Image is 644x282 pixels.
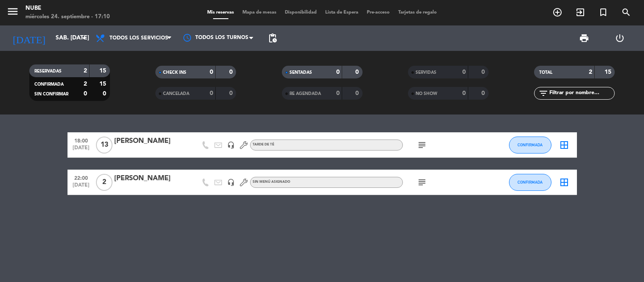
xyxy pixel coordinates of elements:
span: Disponibilidad [281,10,321,15]
span: print [579,33,589,43]
i: turned_in_not [598,7,608,17]
span: CONFIRMADA [517,142,543,147]
i: menu [6,5,19,18]
strong: 15 [605,69,613,75]
span: CANCELADA [163,92,189,96]
button: CONFIRMADA [509,137,551,154]
span: RE AGENDADA [290,92,321,96]
strong: 0 [355,69,360,75]
i: search [621,7,631,17]
strong: 0 [462,90,466,96]
span: Sin menú asignado [253,180,290,184]
strong: 0 [229,90,234,96]
button: menu [6,5,19,21]
strong: 15 [99,81,108,87]
span: [DATE] [70,182,92,192]
span: 13 [96,137,112,154]
strong: 0 [336,69,340,75]
i: power_settings_new [615,33,625,43]
span: 18:00 [70,135,92,145]
strong: 0 [481,69,487,75]
strong: 0 [84,91,87,97]
span: Mapa de mesas [238,10,281,15]
span: SERVIDAS [416,70,436,75]
i: border_all [559,177,569,187]
button: CONFIRMADA [509,174,551,191]
i: filter_list [538,88,548,98]
strong: 15 [99,68,108,74]
i: add_circle_outline [552,7,562,17]
i: exit_to_app [575,7,585,17]
div: Nube [25,4,110,13]
span: CHECK INS [163,70,186,75]
strong: 0 [462,69,466,75]
div: LOG OUT [602,25,638,51]
span: SIN CONFIRMAR [34,92,68,96]
span: Lista de Espera [321,10,363,15]
span: Mis reservas [203,10,238,15]
div: miércoles 24. septiembre - 17:10 [25,13,110,21]
i: subject [417,140,427,150]
span: CONFIRMADA [34,82,64,87]
span: CONFIRMADA [517,180,543,184]
i: arrow_drop_down [79,33,89,43]
span: NO SHOW [416,92,437,96]
strong: 0 [103,91,108,97]
div: [PERSON_NAME] [114,136,186,147]
strong: 0 [355,90,360,96]
span: RESERVADAS [34,69,62,73]
strong: 2 [84,68,87,74]
i: headset_mic [227,179,235,186]
span: Pre-acceso [363,10,394,15]
span: Todos los servicios [110,35,168,41]
strong: 2 [84,81,87,87]
strong: 0 [210,90,213,96]
span: 22:00 [70,173,92,182]
i: border_all [559,140,569,150]
strong: 0 [336,90,340,96]
span: TARDE DE TÉ [253,143,274,146]
span: pending_actions [267,33,278,43]
span: Tarjetas de regalo [394,10,441,15]
span: [DATE] [70,145,92,155]
input: Filtrar por nombre... [548,89,614,98]
i: headset_mic [227,141,235,149]
span: TOTAL [539,70,552,75]
strong: 0 [229,69,234,75]
span: 2 [96,174,112,191]
strong: 0 [481,90,487,96]
span: SENTADAS [290,70,312,75]
i: subject [417,177,427,187]
strong: 0 [210,69,213,75]
div: [PERSON_NAME] [114,173,186,184]
i: [DATE] [6,29,51,47]
strong: 2 [589,69,592,75]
